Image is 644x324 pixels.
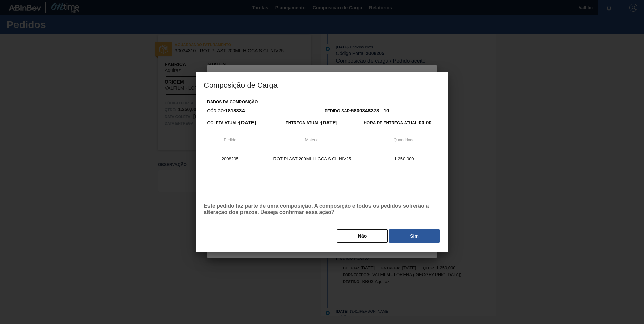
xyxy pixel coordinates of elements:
span: Pedido SAP: [325,109,389,114]
span: Material [305,138,320,142]
span: Entrega Atual: [286,121,338,125]
span: Hora de Entrega Atual: [364,121,431,125]
label: Dados da Composição [207,100,258,104]
td: 1.250,000 [368,150,440,167]
span: Quantidade [394,138,415,142]
span: Pedido [224,138,236,142]
strong: 5800348378 - 10 [351,108,389,114]
strong: [DATE] [239,120,256,125]
strong: [DATE] [321,120,338,125]
p: Este pedido faz parte de uma composição. A composição e todos os pedidos sofrerão a alteração dos... [204,203,440,215]
h3: Composição de Carga [196,72,448,97]
span: Coleta Atual: [207,121,256,125]
strong: 1818334 [225,108,245,114]
button: Não [337,229,388,243]
td: 2008205 [204,150,256,167]
td: ROT PLAST 200ML H GCA S CL NIV25 [256,150,368,167]
span: Código: [207,109,245,114]
button: Sim [389,229,440,243]
strong: 00:00 [419,120,431,125]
